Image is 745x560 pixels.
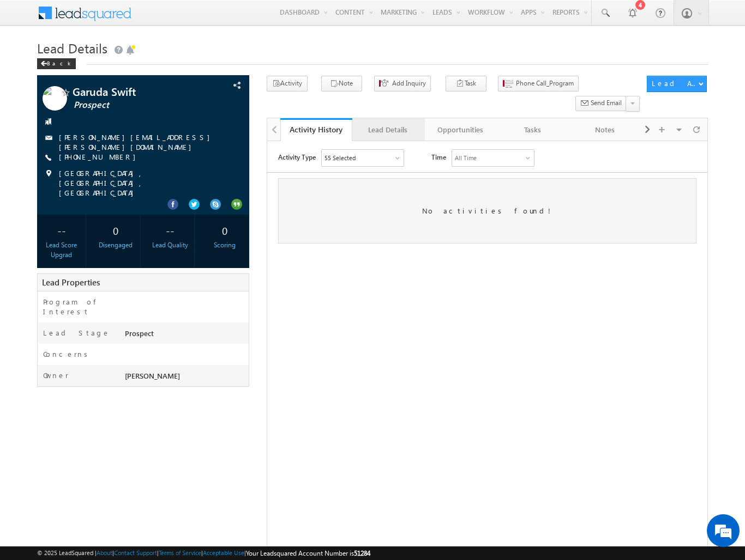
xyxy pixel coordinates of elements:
span: [PERSON_NAME] [125,371,180,380]
a: [PERSON_NAME][EMAIL_ADDRESS][PERSON_NAME][DOMAIN_NAME] [59,132,215,151]
span: Garuda Swift [73,86,203,97]
button: Send Email [575,96,627,112]
span: Phone Call_Program [516,78,574,88]
div: Tasks [506,123,559,136]
span: [PHONE_NUMBER] [59,152,141,163]
a: Contact Support [114,549,157,556]
label: Program of Interest [43,297,114,316]
button: Task [446,76,486,92]
span: 51284 [354,549,370,557]
a: About [97,549,112,556]
div: Scoring [203,240,246,250]
div: All Time [188,12,209,22]
a: Activity History [280,118,352,141]
div: Prospect [122,328,249,343]
span: Send Email [591,98,622,108]
button: Phone Call_Program [498,76,579,92]
img: Profile photo [43,86,67,114]
div: Lead Actions [652,78,698,88]
div: Back [37,58,76,69]
div: Disengaged [94,240,137,250]
div: Lead Score Upgrad [40,240,83,260]
button: Activity [267,76,308,92]
a: Opportunities [425,118,497,141]
span: © 2025 LeadSquared | | | | | [37,548,370,558]
a: Back [37,58,81,67]
a: Acceptable Use [203,549,244,556]
span: Add Inquiry [392,78,426,88]
span: Activity Type [11,8,49,25]
span: Lead Details [37,39,107,57]
div: 55 Selected [57,12,88,22]
div: Lead Quality [149,240,192,250]
div: Notes [578,123,631,136]
span: [GEOGRAPHIC_DATA], [GEOGRAPHIC_DATA], [GEOGRAPHIC_DATA] [59,168,230,198]
a: Notes [569,118,641,141]
div: Activity History [289,124,344,135]
label: Concerns [43,349,92,359]
button: Note [321,76,362,92]
div: -- [149,220,192,240]
div: No activities found! [11,37,429,102]
button: Lead Actions [647,76,707,92]
div: 0 [203,220,246,240]
a: Lead Details [352,118,424,141]
div: 0 [94,220,137,240]
a: Tasks [497,118,569,141]
button: Add Inquiry [374,76,431,92]
span: Prospect [74,100,205,111]
label: Lead Stage [43,328,110,338]
span: Lead Properties [42,277,100,288]
div: Lead Details [361,123,414,136]
div: Opportunities [434,123,487,136]
span: Time [164,8,179,25]
span: Your Leadsquared Account Number is [246,549,370,557]
a: Terms of Service [159,549,201,556]
div: -- [40,220,83,240]
div: Sales Activity,Program,Email Bounced,Email Link Clicked,Email Marked Spam & 50 more.. [55,9,136,25]
label: Owner [43,370,69,380]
